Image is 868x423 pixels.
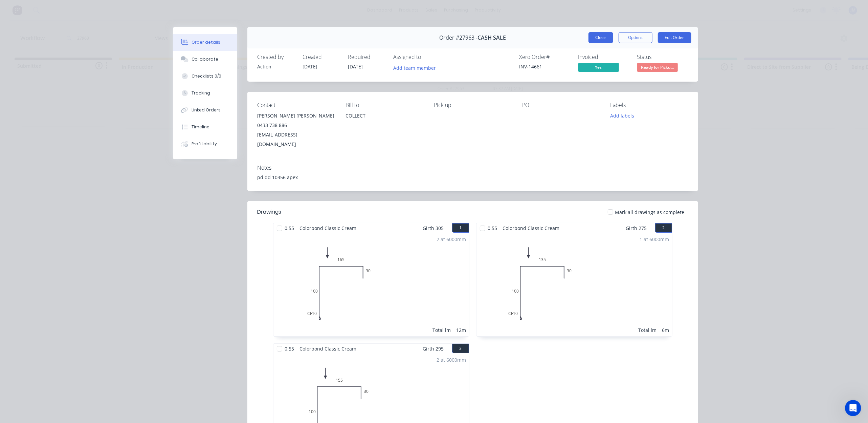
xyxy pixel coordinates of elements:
div: Invoiced [578,54,629,60]
button: 3 [452,344,469,353]
button: Add labels [607,111,638,120]
div: Order details [192,39,220,45]
div: Timeline [192,124,209,130]
div: [PERSON_NAME] [PERSON_NAME] [258,111,335,121]
span: 0.55 [485,223,500,233]
button: Close [588,32,613,43]
div: Total lm [639,326,657,334]
button: Timeline [173,119,237,135]
div: [PERSON_NAME] [PERSON_NAME]0433 738 886[EMAIL_ADDRESS][DOMAIN_NAME] [258,111,335,149]
span: 0.55 [282,223,297,233]
div: 0433 738 886 [258,121,335,130]
span: [DATE] [303,63,318,70]
div: Created by [258,54,295,60]
button: 1 [452,223,469,233]
div: Collaborate [192,56,218,62]
span: 0.55 [282,344,297,354]
div: Assigned to [394,54,461,60]
div: Drawings [258,208,282,216]
button: Add team member [390,63,439,72]
button: Collaborate [173,51,237,68]
div: Checklists 0/0 [192,73,221,79]
span: Colorbond Classic Cream [297,223,359,233]
span: CASH SALE [477,35,506,41]
div: 2 at 6000mm [437,356,466,363]
div: INV-14661 [519,63,570,70]
button: Ready for Picku... [637,63,678,73]
div: Pick up [434,102,511,108]
div: Required [348,54,385,60]
div: 2 at 6000mm [437,236,466,243]
span: Colorbond Classic Cream [297,344,359,354]
span: Girth 305 [423,223,444,233]
span: Girth 275 [626,223,647,233]
div: Notes [258,165,688,171]
span: Girth 295 [423,344,444,354]
div: Labels [610,102,688,108]
div: Linked Orders [192,107,221,113]
div: Status [637,54,688,60]
button: 2 [655,223,672,233]
div: 0CF10100135301 at 6000mmTotal lm6m [476,233,672,336]
div: Tracking [192,90,210,96]
div: 1 at 6000mm [640,236,669,243]
div: Profitability [192,141,217,147]
div: COLLECT [346,111,423,133]
div: PO [522,102,600,108]
div: Contact [258,102,335,108]
div: COLLECT [346,111,423,121]
div: Bill to [346,102,423,108]
span: Colorbond Classic Cream [500,223,562,233]
div: 12m [457,326,466,334]
button: Linked Orders [173,102,237,119]
span: Yes [578,63,619,71]
div: 0CF10100165302 at 6000mmTotal lm12m [273,233,469,336]
span: Ready for Picku... [637,63,678,71]
button: Tracking [173,85,237,102]
button: Order details [173,34,237,51]
div: Xero Order # [519,54,570,60]
button: Profitability [173,135,237,152]
div: Created [303,54,340,60]
span: Order #27963 - [439,35,477,41]
span: Mark all drawings as complete [615,209,685,216]
iframe: Intercom live chat [845,400,861,416]
div: Total lm [433,326,451,334]
button: Edit Order [658,32,691,43]
div: 6m [662,326,669,334]
button: Add team member [394,63,440,72]
div: [EMAIL_ADDRESS][DOMAIN_NAME] [258,130,335,149]
button: Options [619,32,652,43]
button: Checklists 0/0 [173,68,237,85]
span: [DATE] [348,63,363,70]
div: Action [258,63,295,70]
div: pd dd 10356 apex [258,174,688,181]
